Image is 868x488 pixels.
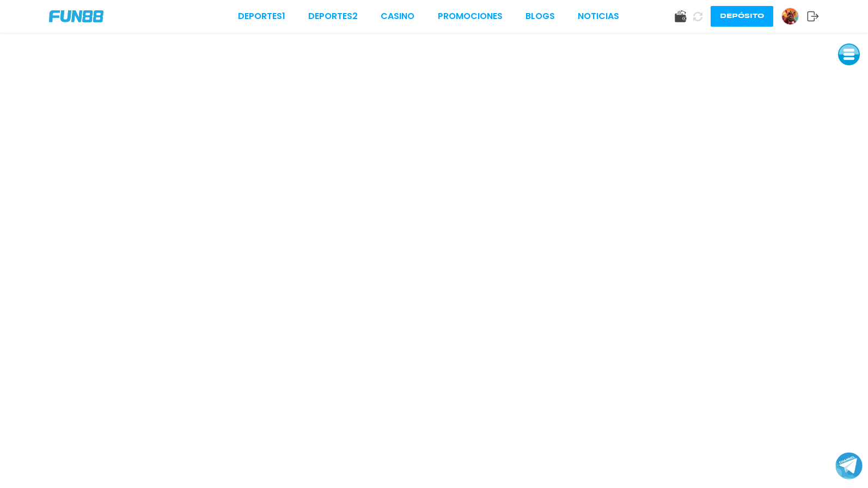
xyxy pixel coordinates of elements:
[525,10,555,23] a: BLOGS
[381,10,414,23] a: CASINO
[238,10,285,23] a: Deportes1
[835,452,863,480] button: Join telegram channel
[49,10,103,22] img: Company Logo
[781,8,807,25] a: Avatar
[711,6,773,27] button: Depósito
[578,10,619,23] a: NOTICIAS
[438,10,503,23] a: Promociones
[308,10,358,23] a: Deportes2
[782,8,798,24] img: Avatar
